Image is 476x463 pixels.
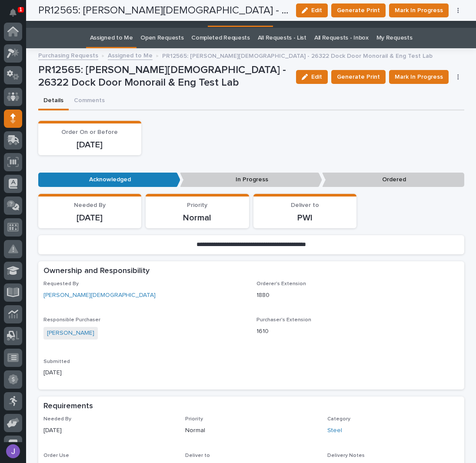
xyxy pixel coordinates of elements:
a: Open Requests [140,28,183,48]
span: Deliver to [291,202,319,208]
button: Details [38,92,69,110]
button: Comments [69,92,110,110]
button: Mark In Progress [389,70,449,84]
span: Requested By [43,281,79,286]
div: Notifications1 [11,9,22,23]
p: PR12565: [PERSON_NAME][DEMOGRAPHIC_DATA] - 26322 Dock Door Monorail & Eng Test Lab [38,64,290,89]
a: All Requests - Inbox [314,28,369,48]
a: Steel [327,426,342,435]
p: [DATE] [43,140,136,150]
button: Edit [296,70,328,84]
p: Normal [185,426,317,435]
p: [DATE] [43,368,246,377]
span: Priority [185,416,203,422]
button: users-avatar [4,442,22,460]
span: Priority [187,202,207,208]
p: [DATE] [43,213,136,223]
span: Needed By [43,416,71,422]
span: Order On or Before [61,129,118,135]
span: Orderer's Extension [256,281,306,286]
a: Purchasing Requests [38,50,98,60]
p: PR12565: [PERSON_NAME][DEMOGRAPHIC_DATA] - 26322 Dock Door Monorail & Eng Test Lab [162,50,433,60]
p: Normal [151,213,244,223]
p: 1610 [256,327,459,336]
span: Delivery Notes [327,453,365,458]
span: Mark In Progress [395,72,443,82]
button: Generate Print [331,70,386,84]
p: Ordered [322,173,464,187]
a: Assigned to Me [90,28,133,48]
p: [DATE] [43,426,175,435]
h2: Ownership and Responsibility [43,266,150,276]
p: In Progress [180,173,322,187]
p: Acknowledged [38,173,180,187]
a: [PERSON_NAME] [47,329,94,338]
p: PWI [259,213,352,223]
a: All Requests - List [258,28,306,48]
span: Purchaser's Extension [256,317,311,323]
p: 1 [19,7,22,13]
span: Order Use [43,453,69,458]
span: Submitted [43,359,70,364]
span: Edit [311,73,322,81]
h2: Requirements [43,402,93,411]
span: Category [327,416,350,422]
span: Generate Print [337,72,380,82]
a: Completed Requests [191,28,250,48]
button: Notifications [4,3,22,22]
a: My Requests [376,28,413,48]
span: Needed By [74,202,106,208]
span: Responsible Purchaser [43,317,100,323]
a: [PERSON_NAME][DEMOGRAPHIC_DATA] [43,291,156,300]
span: Deliver to [185,453,210,458]
a: Assigned to Me [108,50,153,60]
p: 1880 [256,291,459,300]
